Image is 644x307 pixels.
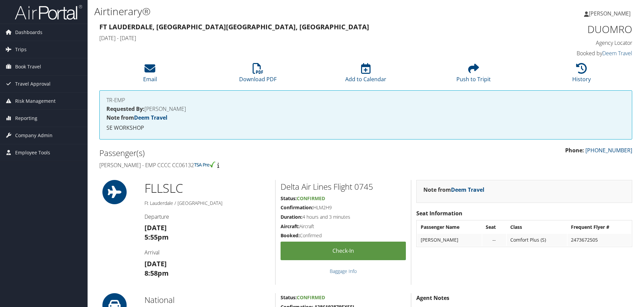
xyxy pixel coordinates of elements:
[281,204,406,211] h5: HLM2H9
[15,75,51,92] span: Travel Approval
[482,221,506,233] th: Seat
[15,110,37,127] span: Reporting
[144,249,270,256] h4: Arrival
[106,105,144,113] strong: Requested By:
[417,234,482,246] td: [PERSON_NAME]
[330,268,357,274] a: Baggage Info
[15,41,27,58] span: Trips
[281,294,297,301] strong: Status:
[144,213,270,220] h4: Departure
[143,67,157,83] a: Email
[565,147,584,154] strong: Phone:
[15,144,50,161] span: Employee Tools
[281,232,406,239] h5: Confirmed
[602,50,632,57] a: Deem Travel
[507,39,632,47] h4: Agency Locator
[144,223,167,232] strong: [DATE]
[456,67,491,83] a: Push to Tripit
[106,106,625,112] h4: [PERSON_NAME]
[99,22,369,31] strong: Ft Lauderdale, [GEOGRAPHIC_DATA] [GEOGRAPHIC_DATA], [GEOGRAPHIC_DATA]
[144,200,270,207] h5: Ft Lauderdale / [GEOGRAPHIC_DATA]
[106,114,167,121] strong: Note from
[281,223,406,230] h5: Aircraft
[568,221,631,233] th: Frequent Flyer #
[99,147,361,159] h2: Passenger(s)
[281,242,406,260] a: Check-in
[281,195,297,202] strong: Status:
[507,22,632,36] h1: DUOMRO
[568,234,631,246] td: 2473672505
[281,204,313,211] strong: Confirmation:
[94,4,456,19] h1: Airtinerary®
[572,67,591,83] a: History
[15,24,42,41] span: Dashboards
[144,180,270,197] h1: FLL SLC
[281,214,406,220] h5: 4 hours and 3 minutes
[144,259,167,268] strong: [DATE]
[281,232,300,239] strong: Booked:
[486,237,503,243] div: --
[297,294,325,301] span: Confirmed
[144,294,270,306] h2: National
[423,186,484,193] strong: Note from
[417,221,482,233] th: Passenger Name
[144,269,169,278] strong: 8:58pm
[345,67,386,83] a: Add to Calendar
[99,161,361,169] h4: [PERSON_NAME] - EMP CCCC CC06132
[15,93,56,110] span: Risk Management
[297,195,325,202] span: Confirmed
[15,58,41,75] span: Book Travel
[507,234,567,246] td: Comfort Plus (S)
[416,210,462,217] strong: Seat Information
[507,50,632,57] h4: Booked by
[416,294,449,302] strong: Agent Notes
[15,127,53,144] span: Company Admin
[15,4,82,20] img: airportal-logo.png
[281,214,302,220] strong: Duration:
[281,181,406,192] h2: Delta Air Lines Flight 0745
[194,161,216,167] img: tsa-precheck.png
[451,186,484,193] a: Deem Travel
[584,3,637,24] a: [PERSON_NAME]
[99,34,496,42] h4: [DATE] - [DATE]
[281,223,299,229] strong: Aircraft:
[106,97,625,103] h4: TR-EMP
[585,147,632,154] a: [PHONE_NUMBER]
[589,10,631,17] span: [PERSON_NAME]
[144,233,169,242] strong: 5:55pm
[239,67,277,83] a: Download PDF
[507,221,567,233] th: Class
[106,124,625,132] p: SE WORKSHOP
[134,114,167,121] a: Deem Travel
